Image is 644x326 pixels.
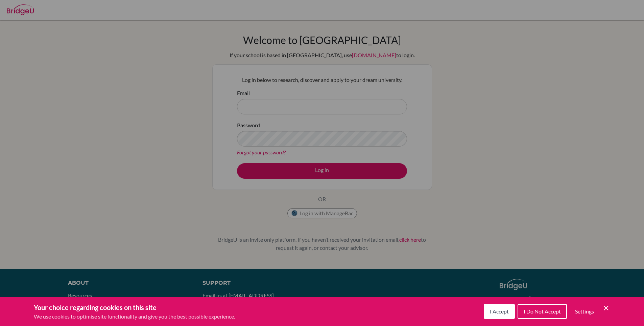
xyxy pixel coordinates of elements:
[518,304,567,319] button: I Do Not Accept
[602,304,610,312] button: Save and close
[34,302,235,312] h3: Your choice regarding cookies on this site
[34,312,235,321] p: We use cookies to optimise site functionality and give you the best possible experience.
[490,308,509,314] span: I Accept
[524,308,561,314] span: I Do Not Accept
[484,304,515,319] button: I Accept
[575,308,594,314] span: Settings
[570,305,599,318] button: Settings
